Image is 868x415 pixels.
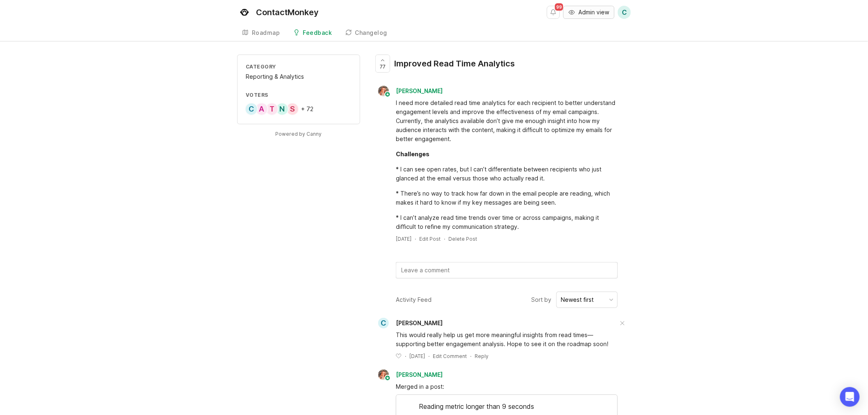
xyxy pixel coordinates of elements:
[373,86,449,96] a: Bronwen W[PERSON_NAME]
[246,72,352,81] div: Reporting & Analytics
[375,55,390,73] button: 77
[622,7,627,17] span: C
[396,382,618,391] div: Merged in a post:
[396,87,443,94] span: [PERSON_NAME]
[255,103,268,116] div: A
[419,235,441,242] div: Edit Post
[840,387,860,407] div: Open Intercom Messenger
[396,189,618,207] div: * There’s no way to track how far down in the email people are reading, which makes it hard to kn...
[470,353,471,360] div: ·
[396,319,443,326] span: [PERSON_NAME]
[396,165,618,183] div: * I can see open rates, but I can’t differentiate between recipients who just glanced at the emai...
[444,235,445,242] div: ·
[252,30,280,36] div: Roadmap
[245,103,258,116] div: C
[246,91,352,98] div: Voters
[265,103,279,116] div: T
[561,295,594,304] div: Newest first
[394,58,515,69] div: Improved Read Time Analytics
[385,91,391,98] img: member badge
[475,353,489,360] div: Reply
[396,235,411,242] a: [DATE]
[288,25,337,41] a: Feedback
[376,86,392,96] img: Bronwen W
[378,318,389,328] div: C
[340,25,393,41] a: Changelog
[301,106,313,112] div: + 72
[396,236,411,242] time: [DATE]
[555,3,563,11] span: 99
[428,353,429,360] div: ·
[237,5,252,20] img: ContactMonkey logo
[286,103,299,116] div: S
[256,8,319,16] div: ContactMonkey
[448,235,477,242] div: Delete Post
[396,331,618,349] div: This would really help us get more meaningful insights from read times—supporting better engageme...
[563,6,614,19] button: Admin view
[355,30,388,36] div: Changelog
[274,129,323,139] a: Powered by Canny
[409,353,425,359] time: [DATE]
[396,371,443,378] span: [PERSON_NAME]
[373,318,443,328] a: C[PERSON_NAME]
[405,353,406,360] div: ·
[237,25,285,41] a: Roadmap
[385,375,391,381] img: member badge
[578,8,609,16] span: Admin view
[396,98,618,144] div: I need more detailed read time analytics for each recipient to better understand engagement level...
[433,353,467,360] div: Edit Comment
[396,150,429,157] div: Challenges
[547,6,560,19] button: Notifications
[373,369,449,380] a: Bronwen W[PERSON_NAME]
[376,369,392,380] img: Bronwen W
[618,6,631,19] button: C
[276,103,289,116] div: N
[415,235,416,242] div: ·
[396,213,618,231] div: * I can’t analyze read time trends over time or across campaigns, making it difficult to refine m...
[531,295,551,304] span: Sort by
[396,295,432,304] div: Activity Feed
[246,63,352,70] div: Category
[380,63,386,70] span: 77
[303,30,332,36] div: Feedback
